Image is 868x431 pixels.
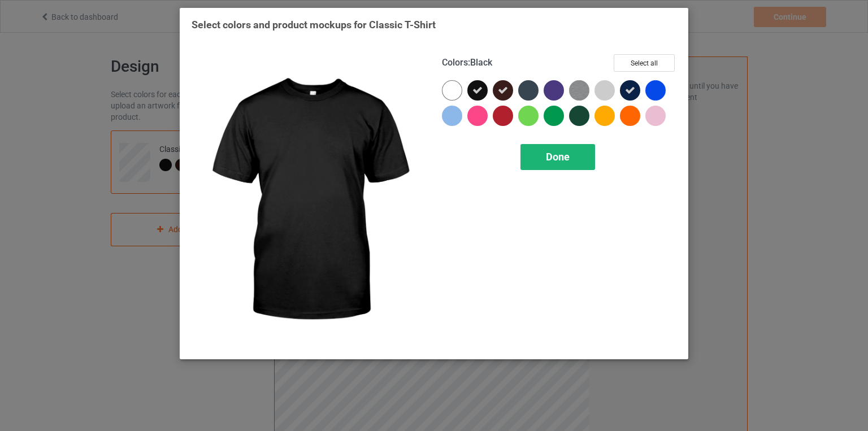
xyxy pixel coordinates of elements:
[442,57,468,68] span: Colors
[546,151,570,163] span: Done
[442,57,492,69] h4: :
[470,57,492,68] span: Black
[614,54,675,72] button: Select all
[192,19,436,31] span: Select colors and product mockups for Classic T-Shirt
[569,80,589,101] img: heather_texture.png
[192,54,426,347] img: regular.jpg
